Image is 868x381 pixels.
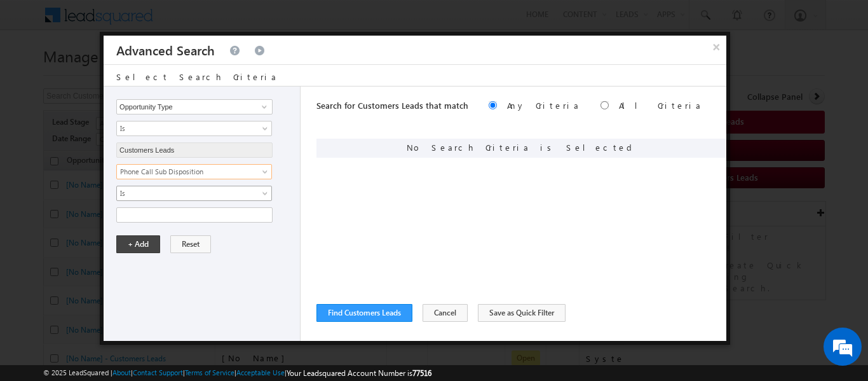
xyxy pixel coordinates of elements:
a: About [112,368,131,377]
span: Select Search Criteria [116,71,278,82]
a: Acceptable Use [236,368,285,377]
button: Cancel [423,304,468,322]
a: Is [116,121,272,136]
span: Phone Call Sub Disposition [117,166,255,177]
em: Start Chat [173,294,231,311]
label: All Criteria [619,100,702,111]
span: Search for Customers Leads that match [316,100,468,111]
input: Type to Search [116,99,273,114]
div: No Search Criteria is Selected [316,139,726,158]
a: Terms of Service [185,368,234,377]
button: + Add [116,235,160,253]
button: × [706,36,726,58]
button: Reset [170,235,211,253]
textarea: Type your message and hit 'Enter' [17,118,232,283]
span: Is [117,188,255,199]
div: Chat with us now [66,67,214,83]
span: Your Leadsquared Account Number is [287,368,431,378]
button: Save as Quick Filter [478,304,566,322]
a: Show All Items [255,100,271,113]
img: d_60004797649_company_0_60004797649 [22,67,53,83]
label: Any Criteria [507,100,580,111]
a: Contact Support [133,368,183,377]
span: 77516 [412,368,431,378]
h3: Advanced Search [116,36,215,64]
input: Type to Search [116,142,273,158]
span: Is [117,123,255,134]
div: Minimize live chat window [208,6,239,37]
span: © 2025 LeadSquared | | | | | [43,367,431,379]
a: Is [116,186,272,201]
a: Phone Call Sub Disposition [116,164,272,179]
button: Find Customers Leads [316,304,412,322]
